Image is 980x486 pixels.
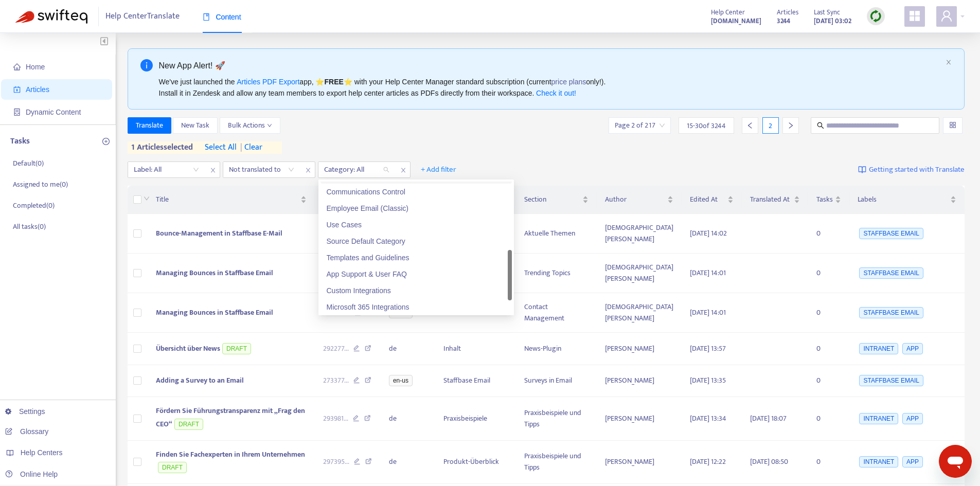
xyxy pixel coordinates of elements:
span: Fördern Sie Führungstransparenz mit „Frag den CEO“ [156,405,305,430]
span: 297395 ... [323,456,349,467]
span: en-us [389,375,413,386]
span: STAFFBASE EMAIL [859,228,923,239]
strong: 3244 [777,15,790,27]
span: search [817,122,824,129]
img: image-link [858,166,866,174]
span: left [746,122,754,129]
td: de [381,441,435,484]
span: Articles [26,85,49,94]
span: Content [203,13,241,21]
th: Edited At [682,186,742,214]
th: Labels [849,186,965,214]
span: INTRANET [859,413,898,424]
span: DRAFT [222,343,251,354]
td: de [381,397,435,441]
td: 0 [808,293,849,333]
div: 2 [762,117,779,134]
div: New App Alert! 🚀 [159,59,942,72]
span: Author [605,194,665,205]
td: Contact Management [516,293,597,333]
span: 273377 ... [323,375,349,386]
span: user [940,10,953,22]
p: Tasks [10,135,30,148]
th: Tasks [808,186,849,214]
span: [DATE] 18:07 [750,412,787,424]
span: Help Center Translate [105,7,180,26]
span: Translated At [750,194,792,205]
td: News-Plugin [516,333,597,365]
span: right [787,122,794,129]
span: [DATE] 13:35 [690,374,726,386]
span: Getting started with Translate [869,164,965,176]
td: Trending Topics [516,254,597,293]
span: Bulk Actions [228,120,272,131]
td: [PERSON_NAME] [597,365,682,398]
span: Managing Bounces in Staffbase Email [156,307,273,318]
span: STAFFBASE EMAIL [859,267,923,279]
span: Help Center [711,7,745,18]
button: close [946,59,952,66]
strong: [DATE] 03:02 [814,15,851,27]
span: INTRANET [859,456,898,467]
img: Swifteq [15,9,87,24]
p: Assigned to me ( 0 ) [13,179,68,190]
span: APP [902,413,923,424]
a: Articles PDF Export [237,78,299,86]
td: 0 [808,365,849,398]
span: Labels [858,194,948,205]
span: down [144,195,150,202]
a: Online Help [5,470,58,478]
td: [PERSON_NAME] [597,397,682,441]
td: Surveys in Email [516,365,597,398]
td: 0 [808,254,849,293]
span: plus-circle [102,138,110,145]
span: Finden Sie Fachexperten in Ihrem Unternehmen [156,448,305,460]
span: [DATE] 14:02 [690,227,727,239]
span: Help Centers [21,448,63,457]
span: STAFFBASE EMAIL [859,307,923,318]
span: account-book [13,86,21,93]
span: DRAFT [158,462,187,473]
td: 0 [808,397,849,441]
span: DRAFT [174,419,203,430]
span: [DATE] 13:57 [690,343,726,354]
span: [DATE] 14:01 [690,307,726,318]
span: container [13,109,21,116]
span: appstore [908,10,921,22]
td: Praxisbeispiele und Tipps [516,397,597,441]
td: [PERSON_NAME] [597,333,682,365]
span: Edited At [690,194,725,205]
b: FREE [324,78,343,86]
td: Praxisbeispiele und Tipps [516,441,597,484]
td: [DEMOGRAPHIC_DATA][PERSON_NAME] [597,214,682,254]
span: Title [156,194,298,205]
td: [PERSON_NAME] [597,441,682,484]
a: Glossary [5,427,48,436]
span: [DATE] 12:22 [690,456,726,467]
a: price plans [551,78,586,86]
th: Author [597,186,682,214]
th: Section [516,186,597,214]
span: Tasks [816,194,833,205]
td: Staffbase Email [435,365,516,398]
a: [DOMAIN_NAME] [711,15,761,27]
td: 0 [808,214,849,254]
span: Dynamic Content [26,108,81,116]
span: 15 - 30 of 3244 [687,120,726,131]
a: Settings [5,407,45,416]
button: Translate [128,117,171,134]
div: We've just launched the app, ⭐ ⭐️ with your Help Center Manager standard subscription (current on... [159,76,942,99]
span: [DATE] 08:50 [750,456,788,467]
strong: [DOMAIN_NAME] [711,15,761,27]
span: close [206,164,220,176]
td: de [381,333,435,365]
span: down [267,123,272,128]
th: Title [148,186,315,214]
span: Articles [777,7,798,18]
span: 1 articles selected [128,141,193,154]
span: select all [205,141,237,154]
td: Inhalt [435,333,516,365]
iframe: Button to launch messaging window [939,445,972,478]
span: close [301,164,315,176]
button: New Task [173,117,218,134]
